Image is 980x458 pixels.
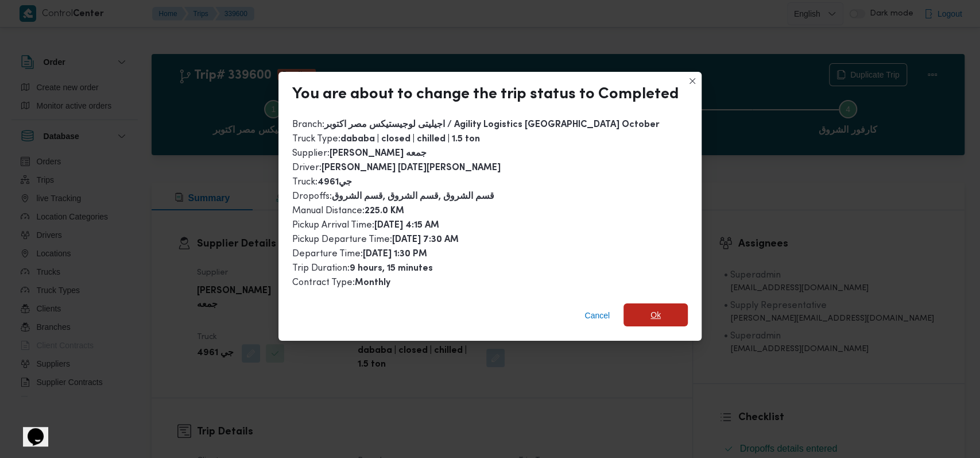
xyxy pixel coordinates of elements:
[340,135,480,144] b: dababa | closed | chilled | 1.5 ton
[292,264,433,273] span: Trip Duration :
[365,207,404,215] b: 225.0 KM
[292,149,427,158] span: Supplier :
[292,206,404,215] span: Manual Distance :
[292,192,494,201] span: Dropoffs :
[363,250,427,259] b: [DATE] 1:30 PM
[292,178,352,187] span: Truck :
[685,74,699,88] button: Closes this modal window
[392,236,459,244] b: [DATE] 7:30 AM
[292,134,480,144] span: Truck Type :
[292,278,390,287] span: Contract Type :
[584,309,610,322] span: Cancel
[11,412,48,447] iframe: chat widget
[623,303,688,326] button: Ok
[292,235,459,244] span: Pickup Departure Time :
[650,308,661,322] span: Ok
[350,264,433,273] b: 9 hours, 15 minutes
[330,149,427,158] b: [PERSON_NAME] جمعه
[355,279,390,287] b: Monthly
[324,121,660,129] b: اجيليتى لوجيستيكس مصر اكتوبر / Agility Logistics [GEOGRAPHIC_DATA] October
[292,120,660,129] span: Branch :
[292,163,501,172] span: Driver :
[321,164,501,172] b: [PERSON_NAME] [DATE][PERSON_NAME]
[374,221,439,230] b: [DATE] 4:15 AM
[580,304,614,327] button: Cancel
[292,221,439,230] span: Pickup Arrival Time :
[317,178,352,187] b: جي4961
[292,249,427,259] span: Departure Time :
[292,86,679,104] div: You are about to change the trip status to Completed
[332,193,494,201] b: قسم الشروق ,قسم الشروق ,قسم الشروق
